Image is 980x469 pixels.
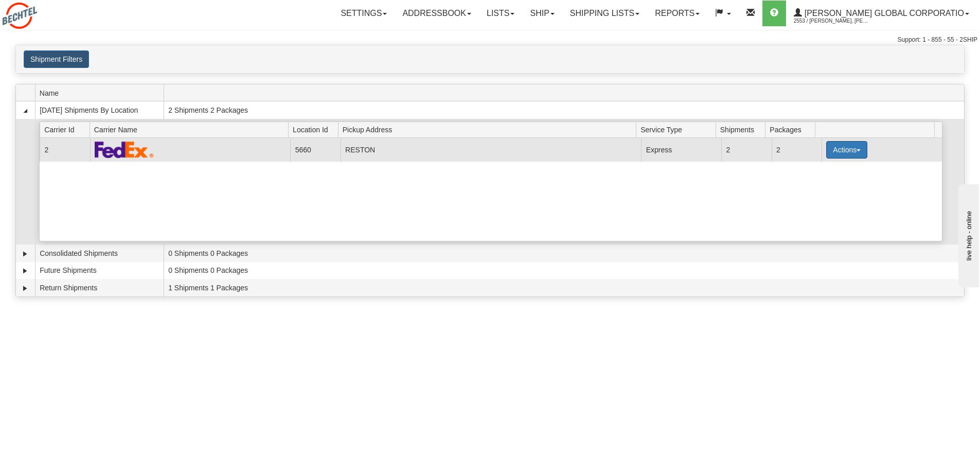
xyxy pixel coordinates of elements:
span: Pickup Address [343,121,636,137]
span: [PERSON_NAME] Global Corporatio [802,9,964,18]
span: 2553 / [PERSON_NAME], [PERSON_NAME] [794,16,871,26]
td: Express [641,138,721,161]
div: live help - online [8,9,95,16]
a: Collapse [20,106,30,116]
a: Lists [479,1,522,26]
td: 1 Shipments 1 Packages [164,279,964,297]
td: [DATE] Shipments By Location [35,101,164,119]
span: Packages [770,121,815,137]
span: Carrier Name [94,121,289,137]
iframe: chat widget [956,182,979,287]
td: 2 [721,138,771,161]
a: Expand [20,266,30,276]
a: Addressbook [395,1,479,26]
span: Location Id [293,121,338,137]
a: Reports [647,1,707,26]
span: Name [40,85,164,101]
img: logo2553.jpg [3,3,37,29]
td: 2 [40,138,90,161]
a: Shipping lists [562,1,647,26]
td: 5660 [290,138,340,161]
a: Ship [522,1,562,26]
a: Expand [20,283,30,293]
a: [PERSON_NAME] Global Corporatio 2553 / [PERSON_NAME], [PERSON_NAME] [786,1,977,26]
a: Settings [333,1,395,26]
td: 2 Shipments 2 Packages [164,101,964,119]
span: Service Type [640,121,716,137]
span: Carrier Id [44,121,90,137]
img: FedEx Express® [95,141,154,158]
span: Shipments [720,121,765,137]
td: 2 [772,138,822,161]
td: 0 Shipments 0 Packages [164,245,964,262]
button: Shipment Filters [24,50,89,68]
div: Support: 1 - 855 - 55 - 2SHIP [3,36,977,44]
td: Future Shipments [35,262,164,280]
td: Return Shipments [35,279,164,297]
a: Expand [20,249,30,259]
td: 0 Shipments 0 Packages [164,262,964,280]
td: Consolidated Shipments [35,245,164,262]
button: Actions [826,141,867,159]
td: RESTON [341,138,642,161]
